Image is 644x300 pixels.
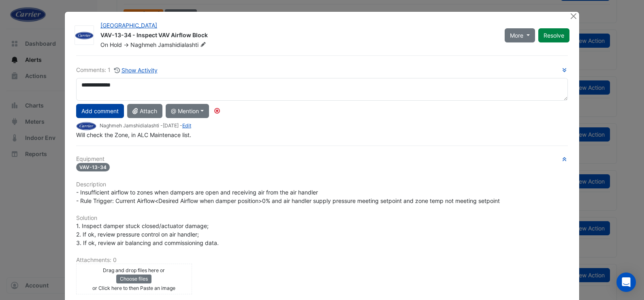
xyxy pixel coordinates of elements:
span: Naghmeh [130,41,156,48]
button: More [505,28,535,42]
span: More [510,31,523,40]
h6: Attachments: 0 [76,257,568,264]
h6: Equipment [76,156,568,163]
a: [GEOGRAPHIC_DATA] [100,22,157,29]
button: Choose files [116,275,151,283]
div: Open Intercom Messenger [616,273,636,292]
button: @ Mention [166,104,209,118]
a: Edit [182,123,191,129]
img: Carrier [76,122,96,131]
div: VAV-13-34 - Inspect VAV Airflow Block [100,31,495,41]
h6: Description [76,181,568,188]
div: Tooltip anchor [213,107,221,114]
small: Drag and drop files here or [103,267,165,273]
button: Close [569,12,578,20]
span: Jamshidialashti [158,41,208,49]
small: Naghmeh Jamshidialashti - - [100,122,191,129]
button: Attach [127,104,162,118]
small: or Click here to then Paste an image [92,285,175,291]
span: - Insufficient airflow to zones when dampers are open and receiving air from the air handler - Ru... [76,189,500,204]
button: Show Activity [114,65,158,75]
span: 1. Inspect damper stuck closed/actuator damage; 2. If ok, review pressure control on air handler;... [76,222,219,246]
span: 2025-03-18 11:17:35 [163,123,179,129]
img: Carrier [75,32,94,40]
span: Will check the Zone, in ALC Maintenace list. [76,131,191,138]
span: -> [124,41,129,48]
div: Comments: 1 [76,65,158,75]
button: Resolve [538,28,569,42]
span: On Hold [100,41,122,48]
h6: Solution [76,215,568,222]
button: Add comment [76,104,124,118]
span: VAV-13-34 [76,163,110,171]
